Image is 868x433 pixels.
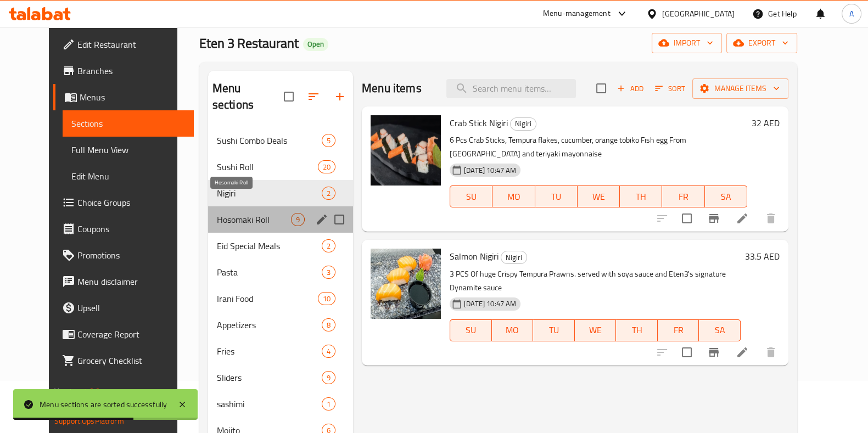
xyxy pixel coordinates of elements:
div: Sushi Roll20 [208,154,353,180]
span: Nigiri [217,187,322,200]
span: Version: [54,384,81,398]
p: 6 Pcs Crab Sticks, Tempura flakes, cucumber, orange tobiko Fish egg From [GEOGRAPHIC_DATA] and te... [450,133,747,161]
span: 1 [322,399,335,409]
span: SU [455,189,488,205]
button: delete [758,339,784,365]
span: 8 [322,320,335,330]
div: items [322,187,335,200]
h6: 33.5 AED [745,249,780,264]
button: import [652,33,722,53]
button: TU [533,319,575,341]
div: Nigiri2 [208,180,353,206]
button: FR [658,319,699,341]
span: Sliders [217,371,322,384]
span: Coverage Report [77,328,185,341]
span: Menus [80,91,185,104]
img: Crab Stick Nigiri [371,115,441,185]
span: Nigiri [501,251,527,264]
div: items [322,134,335,147]
span: 4 [322,346,335,357]
span: [DATE] 10:47 AM [460,299,520,309]
span: Sort items [648,80,692,97]
div: Irani Food10 [208,285,353,312]
div: Open [303,38,328,51]
button: Manage items [692,78,788,99]
span: Fries [217,345,322,358]
span: Promotions [77,249,185,262]
div: items [322,371,335,384]
div: Menu sections are sorted successfully [40,398,167,410]
span: Sections [71,117,185,130]
span: Branches [77,64,185,77]
button: SA [705,185,747,207]
span: Upsell [77,301,185,314]
span: 10 [318,294,335,304]
span: SU [455,322,487,338]
div: sashimi1 [208,391,353,417]
span: TH [620,322,653,338]
div: items [322,266,335,279]
button: MO [492,319,534,341]
a: Grocery Checklist [53,347,194,374]
span: 3 [322,267,335,278]
button: edit [313,211,330,228]
span: Sushi Roll [217,160,318,173]
p: 3 PCS Of huge Crispy Tempura Prawns. served with soya sauce and Eten3's signature Dynamite sauce [450,267,741,295]
button: MO [492,185,535,207]
img: Salmon Nigiri [371,249,441,319]
span: Sort sections [300,83,327,110]
span: WE [579,322,612,338]
span: Crab Stick Nigiri [450,115,508,131]
span: Full Menu View [71,143,185,156]
span: 2 [322,241,335,251]
div: Hosomaki Roll9edit [208,206,353,233]
div: Sliders9 [208,364,353,391]
span: Select to update [675,207,698,230]
span: TH [624,189,658,205]
div: items [291,213,305,226]
div: Sushi Combo Deals [217,134,322,147]
button: Add [613,80,648,97]
span: FR [667,189,700,205]
div: Appetizers [217,318,322,331]
a: Full Menu View [63,137,194,163]
button: delete [758,205,784,232]
button: TH [620,185,662,207]
span: export [735,36,788,50]
span: 9 [292,215,304,225]
span: Sort [655,82,685,95]
a: Coupons [53,216,194,242]
h2: Menu items [362,80,422,97]
a: Edit menu item [736,212,749,225]
button: SU [450,185,492,207]
span: Select all sections [277,85,300,108]
span: Menu disclaimer [77,275,185,288]
span: Edit Restaurant [77,38,185,51]
button: TH [616,319,658,341]
a: Coverage Report [53,321,194,347]
div: Nigiri [510,117,536,131]
span: 9 [322,373,335,383]
div: Nigiri [501,251,527,264]
span: Coupons [77,222,185,235]
div: Irani Food [217,292,318,305]
input: search [446,79,576,98]
a: Edit Restaurant [53,31,194,58]
span: SA [709,189,743,205]
span: TU [540,189,573,205]
span: 5 [322,136,335,146]
span: [DATE] 10:47 AM [460,165,520,176]
span: FR [662,322,695,338]
span: Nigiri [511,117,536,130]
div: Pasta3 [208,259,353,285]
button: TU [535,185,578,207]
span: 2 [322,188,335,199]
span: Manage items [701,82,780,95]
span: MO [496,322,529,338]
span: WE [582,189,615,205]
div: items [322,345,335,358]
span: Edit Menu [71,170,185,183]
